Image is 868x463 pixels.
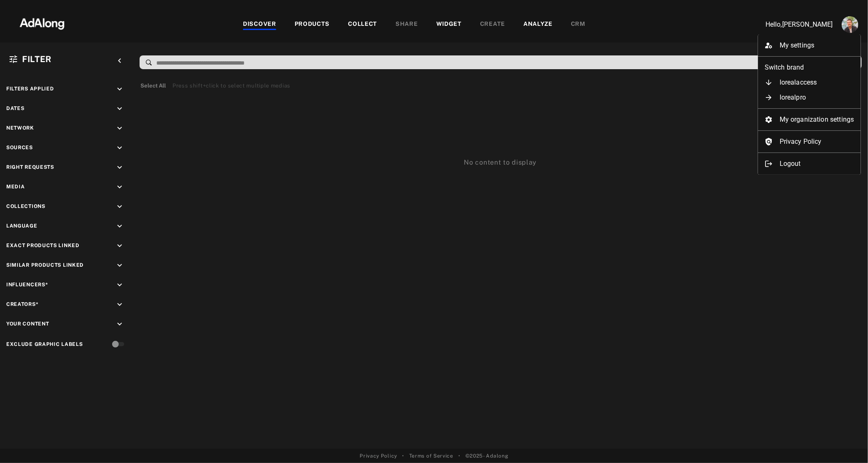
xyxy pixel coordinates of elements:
[758,112,861,127] li: My organization settings
[758,156,861,171] li: Logout
[758,38,861,53] li: My settings
[758,60,861,75] li: Switch brand
[758,90,861,105] li: lorealpro
[758,75,861,90] li: lorealaccess
[758,134,861,149] a: Privacy Policy
[826,423,868,463] iframe: Chat Widget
